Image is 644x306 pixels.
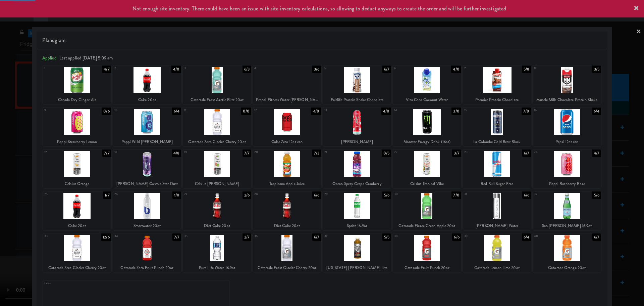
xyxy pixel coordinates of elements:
[312,65,321,73] div: 3/6
[114,138,180,146] div: Poppi Wild [PERSON_NAME]
[636,21,641,42] a: ×
[44,280,136,286] div: Extra
[393,191,461,230] div: 307/0Gatorade Fierce Green Apple 20oz
[533,233,601,272] div: 406/7Gatorade Orange 20oz
[44,191,77,197] div: 25
[324,191,357,197] div: 29
[254,233,287,239] div: 36
[312,149,321,157] div: 7/3
[254,180,320,188] div: Tropicana Apple Juice
[42,35,602,45] span: Planogram
[44,264,110,272] div: Gatorade Zero Glacier Cherry 20oz
[171,65,181,73] div: 4/0
[393,222,461,230] div: Gatorade Fierce Green Apple 20oz
[451,191,461,199] div: 7/0
[183,138,251,146] div: Gatorade Zero Glacier Cherry 20oz
[43,180,111,188] div: Celsius Orange
[113,149,181,188] div: 184/8[PERSON_NAME] Cosmic Star Dust
[534,138,600,146] div: Pepsi 12oz can
[464,96,530,104] div: Premier Protein Chocolate
[184,149,217,155] div: 19
[324,65,357,71] div: 5
[183,65,251,104] div: 36/3Gatorade Frost Arctic Blitz 20oz
[43,191,111,230] div: 251/7Coke 20oz
[533,65,601,104] div: 83/5Muscle Milk Chocolate Protein Shake
[254,138,320,146] div: Coke Zero 12oz can
[253,222,321,230] div: Diet Coke 20oz
[254,107,287,113] div: 12
[451,107,461,115] div: 3/0
[393,65,461,104] div: 64/0Vita Coco Coconut Water
[323,191,391,230] div: 295/6Sprite 16.9oz
[323,222,391,230] div: Sprite 16.9oz
[463,65,531,104] div: 75/8Premier Protein Chocolate
[533,222,601,230] div: San [PERSON_NAME] 16.9oz
[382,191,391,199] div: 5/6
[522,149,531,157] div: 6/7
[312,191,321,199] div: 6/6
[253,264,321,272] div: Gatorade Frost Glacier Cherry 20oz
[464,222,530,230] div: [PERSON_NAME] Water
[44,233,77,239] div: 33
[254,264,320,272] div: Gatorade Frost Glacier Cherry 20oz
[522,233,531,241] div: 6/4
[323,65,391,104] div: 56/7Fairlife Protein Shake Chocolate
[114,107,147,113] div: 10
[394,180,460,188] div: Celsius Tropical Vibe
[44,138,110,146] div: Poppi Strawberry Lemon
[253,233,321,272] div: 366/7Gatorade Frost Glacier Cherry 20oz
[464,107,497,113] div: 15
[254,222,320,230] div: Diet Coke 20oz
[243,65,251,73] div: 6/3
[43,233,111,272] div: 3312/6Gatorade Zero Glacier Cherry 20oz
[534,96,600,104] div: Muscle Milk Chocolate Protein Shake
[184,222,250,230] div: Diet Coke 20oz
[243,149,251,157] div: 7/7
[183,180,251,188] div: Celsius [PERSON_NAME]
[464,180,530,188] div: Red Bull Sugar Free
[394,149,427,155] div: 22
[323,96,391,104] div: Fairlife Protein Shake Chocolate
[382,233,391,241] div: 5/5
[253,107,321,146] div: 12-1/0Coke Zero 12oz can
[463,222,531,230] div: [PERSON_NAME] Water
[324,107,357,113] div: 13
[382,65,391,73] div: 6/7
[44,149,77,155] div: 17
[184,264,250,272] div: Pure Life Water 16.9oz
[102,65,111,73] div: 4/7
[43,222,111,230] div: Coke 20oz
[44,180,110,188] div: Celsius Orange
[254,96,320,104] div: Propel Fitness Water [PERSON_NAME] 16.9oz
[184,65,217,71] div: 3
[464,233,497,239] div: 39
[113,191,181,230] div: 261/0Smartwater 20oz
[243,191,251,199] div: 2/6
[323,138,391,146] div: [PERSON_NAME]
[533,96,601,104] div: Muscle Milk Chocolate Protein Shake
[254,191,287,197] div: 28
[534,222,600,230] div: San [PERSON_NAME] 16.9oz
[114,65,147,71] div: 2
[534,191,567,197] div: 32
[113,264,181,272] div: Gatorade Zero Fruit Punch 20oz
[592,65,601,73] div: 3/5
[533,149,601,188] div: 244/7Poppi Raspberry Rose
[43,107,111,146] div: 90/6Poppi Strawberry Lemon
[184,233,217,239] div: 35
[452,233,461,241] div: 6/6
[463,138,531,146] div: La Colombe Cold Brew Black
[113,138,181,146] div: Poppi Wild [PERSON_NAME]
[394,107,427,113] div: 14
[533,107,601,146] div: 166/4Pepsi 12oz can
[394,233,427,239] div: 38
[533,138,601,146] div: Pepsi 12oz can
[183,96,251,104] div: Gatorade Frost Arctic Blitz 20oz
[394,222,460,230] div: Gatorade Fierce Green Apple 20oz
[253,149,321,188] div: 207/3Tropicana Apple Juice
[184,191,217,197] div: 27
[381,107,391,115] div: 4/0
[184,107,217,113] div: 11
[114,96,180,104] div: Coke 20oz
[394,191,427,197] div: 30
